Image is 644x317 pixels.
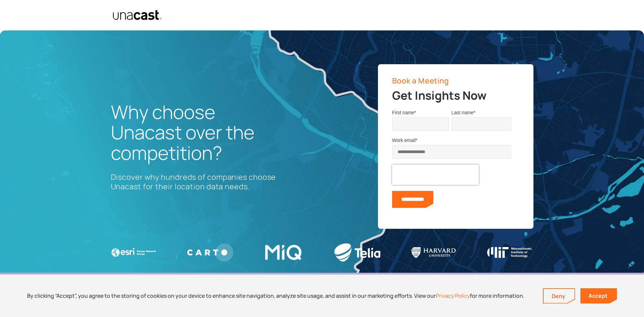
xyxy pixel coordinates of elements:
[113,10,163,21] img: Unacast text logo
[392,138,416,143] span: Work email
[392,88,515,103] h2: Get Insights Now
[411,247,457,259] img: Harvard U Logo WHITE
[392,110,414,115] span: First name
[111,172,280,191] p: Discover why hundreds of companies choose Unacast for their location data needs.
[27,292,524,299] div: By clicking “Accept”, you agree to the storing of cookies on your device to enhance site navigati...
[111,247,157,257] img: ESRI Logo white
[264,243,304,262] img: MIQ logo
[544,289,575,303] a: Deny
[109,10,163,21] a: home
[580,288,617,303] a: Accept
[436,292,470,299] a: Privacy Policy
[187,243,233,261] img: Carto logo WHITE
[334,243,380,261] img: Telia logo
[111,102,280,163] h1: Why choose Unacast over the competition?
[452,110,474,115] span: Last name
[392,165,479,185] iframe: reCAPTCHA
[487,247,533,258] img: Massachusetts Institute of Technology logo
[392,76,515,85] p: Book a Meeting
